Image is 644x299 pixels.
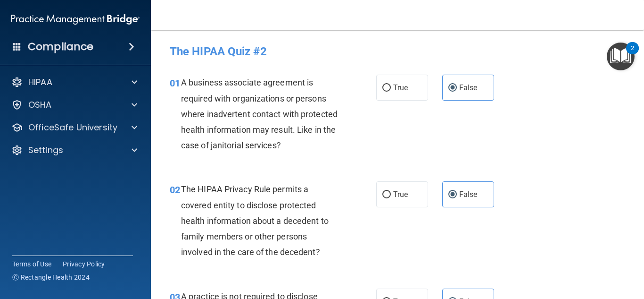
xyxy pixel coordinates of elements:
[459,83,478,92] span: False
[393,190,408,199] span: True
[28,40,93,53] h4: Compliance
[11,99,137,111] a: OSHA
[11,77,137,88] a: HIPAA
[181,184,329,257] span: The HIPAA Privacy Rule permits a covered entity to disclose protected health information about a ...
[170,77,180,89] span: 01
[11,122,137,133] a: OfficeSafe University
[382,85,391,92] input: True
[12,259,51,269] a: Terms of Use
[28,99,52,111] p: OSHA
[63,259,105,269] a: Privacy Policy
[11,145,137,156] a: Settings
[28,145,63,156] p: Settings
[448,85,457,92] input: False
[11,10,140,29] img: PMB logo
[28,122,117,133] p: OfficeSafe University
[170,45,625,58] h4: The HIPAA Quiz #2
[393,83,408,92] span: True
[459,190,478,199] span: False
[448,191,457,198] input: False
[382,191,391,198] input: True
[170,184,180,196] span: 02
[181,77,338,150] span: A business associate agreement is required with organizations or persons where inadvertent contac...
[12,273,90,282] span: Ⓒ Rectangle Health 2024
[631,48,634,60] div: 2
[28,77,52,88] p: HIPAA
[607,43,635,70] button: Open Resource Center, 2 new notifications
